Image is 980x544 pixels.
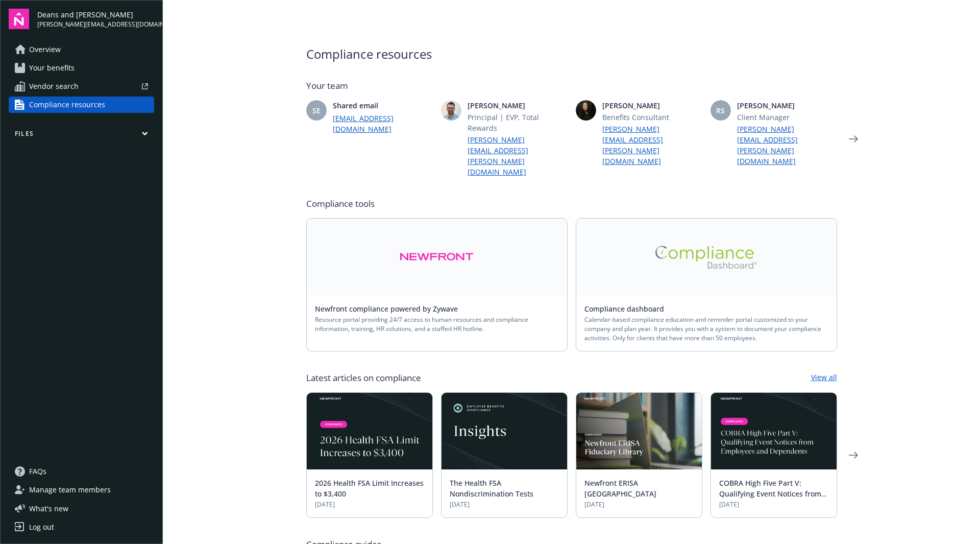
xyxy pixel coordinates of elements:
[9,9,29,29] img: navigator-logo.svg
[400,245,474,269] img: Alt
[468,112,568,133] span: Principal | EVP, Total Rewards
[306,198,837,210] span: Compliance tools
[312,105,321,116] span: SE
[584,304,672,314] a: Compliance dashboard
[29,41,61,58] span: Overview
[29,482,111,498] span: Manage team members
[333,113,433,134] a: [EMAIL_ADDRESS][DOMAIN_NAME]
[468,134,568,177] a: [PERSON_NAME][EMAIL_ADDRESS][PERSON_NAME][DOMAIN_NAME]
[9,41,154,58] a: Overview
[450,500,559,509] span: [DATE]
[9,129,154,142] button: Files
[602,112,702,123] span: Benefits Consultant
[9,503,85,514] button: What's new
[716,105,725,116] span: RS
[29,97,105,113] span: Compliance resources
[602,100,702,111] span: [PERSON_NAME]
[307,219,567,295] a: Alt
[306,45,837,63] span: Compliance resources
[576,393,702,469] img: BLOG+Card Image - Compliance - ERISA Library - 09-26-25.jpg
[737,100,837,111] span: [PERSON_NAME]
[441,100,461,121] img: photo
[29,60,75,76] span: Your benefits
[9,463,154,480] a: FAQs
[576,100,596,121] img: photo
[450,478,533,499] a: The Health FSA Nondiscrimination Tests
[37,20,154,29] span: [PERSON_NAME][EMAIL_ADDRESS][DOMAIN_NAME]
[576,219,837,295] a: Alt
[719,500,828,509] span: [DATE]
[9,97,154,113] a: Compliance resources
[711,393,837,469] img: BLOG-Card Image - Compliance - COBRA High Five Pt 5 - 09-11-25.jpg
[602,124,702,167] a: [PERSON_NAME][EMAIL_ADDRESS][PERSON_NAME][DOMAIN_NAME]
[37,9,154,20] span: Deans and [PERSON_NAME]
[333,100,433,111] span: Shared email
[29,78,79,94] span: Vendor search
[315,478,424,499] a: 2026 Health FSA Limit Increases to $3,400
[845,131,862,147] a: Next
[315,304,466,314] a: Newfront compliance powered by Zywave
[737,124,837,167] a: [PERSON_NAME][EMAIL_ADDRESS][PERSON_NAME][DOMAIN_NAME]
[315,315,559,334] span: Resource portal providing 24/7 access to human resources and compliance information, training, HR...
[655,246,757,269] img: Alt
[37,9,154,29] button: Deans and [PERSON_NAME][PERSON_NAME][EMAIL_ADDRESS][DOMAIN_NAME]
[306,80,837,92] span: Your team
[737,112,837,123] span: Client Manager
[584,500,694,509] span: [DATE]
[306,372,421,384] span: Latest articles on compliance
[811,372,837,384] a: View all
[9,482,154,498] a: Manage team members
[584,478,656,499] a: Newfront ERISA [GEOGRAPHIC_DATA]
[442,393,567,469] img: Card Image - EB Compliance Insights.png
[719,478,821,509] a: COBRA High Five Part V: Qualifying Event Notices from Employees and Dependents
[29,463,46,480] span: FAQs
[315,500,424,509] span: [DATE]
[307,393,432,469] img: BLOG-Card Image - Compliance - 2026 Health FSA Limit Increases to $3,400.jpg
[845,447,862,463] a: Next
[9,78,154,94] a: Vendor search
[29,503,68,514] span: What ' s new
[9,60,154,76] a: Your benefits
[584,315,828,343] span: Calendar-based compliance education and reminder portal customized to your company and plan year....
[29,519,54,535] div: Log out
[468,100,568,111] span: [PERSON_NAME]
